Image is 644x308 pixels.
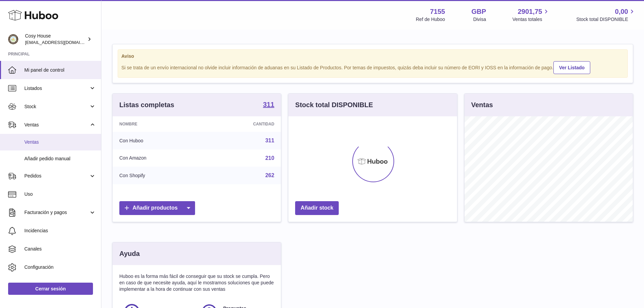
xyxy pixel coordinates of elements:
h3: Stock total DISPONIBLE [295,100,373,110]
span: Canales [24,246,96,252]
span: Ventas totales [512,16,550,23]
h3: Ayuda [119,249,140,258]
span: Ventas [24,122,89,128]
span: Stock [24,103,89,110]
a: Ver Listado [553,61,590,74]
span: Configuración [24,264,96,270]
a: 2901,75 Ventas totales [512,7,550,23]
a: Cerrar sesión [8,283,93,295]
span: Stock total DISPONIBLE [576,16,636,23]
div: Cosy House [25,33,86,46]
strong: Aviso [121,53,624,60]
strong: 311 [263,101,274,108]
span: Añadir pedido manual [24,156,96,162]
span: Ventas [24,139,96,145]
span: Mi panel de control [24,67,96,73]
h3: Listas completas [119,100,174,110]
span: Uso [24,191,96,197]
strong: 7155 [430,7,445,16]
strong: GBP [471,7,486,16]
a: 311 [263,101,274,109]
span: 0,00 [615,7,628,16]
span: [EMAIL_ADDRESS][DOMAIN_NAME] [25,40,99,45]
a: Añadir productos [119,201,195,215]
div: Si se trata de un envío internacional no olvide incluir información de aduanas en su Listado de P... [121,60,624,74]
a: Añadir stock [295,201,339,215]
div: Divisa [473,16,486,23]
td: Con Amazon [113,149,204,167]
img: internalAdmin-7155@internal.huboo.com [8,34,18,44]
th: Nombre [113,116,204,132]
a: 0,00 Stock total DISPONIBLE [576,7,636,23]
h3: Ventas [471,100,493,110]
a: 311 [265,138,275,143]
td: Con Shopify [113,167,204,184]
span: Facturación y pagos [24,209,89,216]
div: Ref de Huboo [416,16,445,23]
p: Huboo es la forma más fácil de conseguir que su stock se cumpla. Pero en caso de que necesite ayu... [119,273,274,292]
span: Listados [24,85,89,92]
th: Cantidad [204,116,281,132]
span: Pedidos [24,173,89,179]
span: 2901,75 [518,7,542,16]
a: 262 [265,172,275,178]
td: Con Huboo [113,132,204,149]
span: Incidencias [24,228,96,234]
a: 210 [265,155,275,161]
